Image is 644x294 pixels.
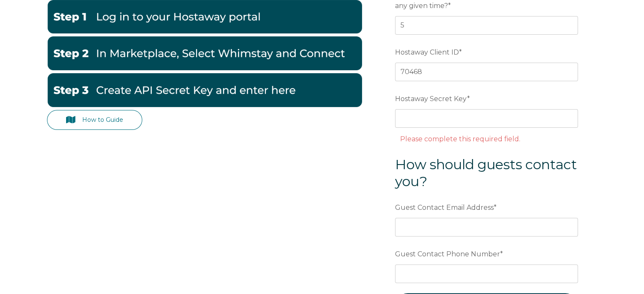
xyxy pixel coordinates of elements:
[395,247,500,261] span: Guest Contact Phone Number
[395,156,577,190] span: How should guests contact you?
[395,92,467,105] span: Hostaway Secret Key
[47,73,362,107] img: Hostaway3-1
[395,201,494,214] span: Guest Contact Email Address
[400,135,520,143] label: Please complete this required field.
[47,110,143,130] a: How to Guide
[395,46,459,59] span: Hostaway Client ID
[47,36,362,70] img: Hostaway2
